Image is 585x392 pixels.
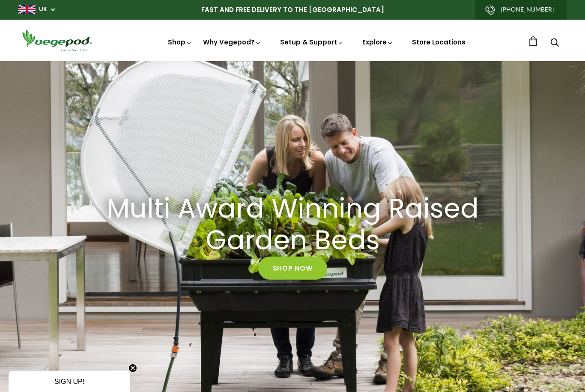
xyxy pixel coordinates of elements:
[100,193,485,257] h2: Multi Award Winning Raised Garden Beds
[39,5,47,14] a: UK
[54,378,84,385] span: SIGN UP!
[203,38,261,47] a: Why Vegepod?
[280,38,343,47] a: Setup & Support
[362,38,393,47] a: Explore
[18,5,36,14] img: gb_large.png
[168,38,192,47] a: Shop
[128,364,137,372] button: Close teaser
[89,193,496,257] a: Multi Award Winning Raised Garden Beds
[18,28,96,53] img: Vegepod
[412,38,466,47] a: Store Locations
[9,371,130,392] div: SIGN UP!Close teaser
[258,256,327,280] a: Shop Now
[550,39,559,48] a: Search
